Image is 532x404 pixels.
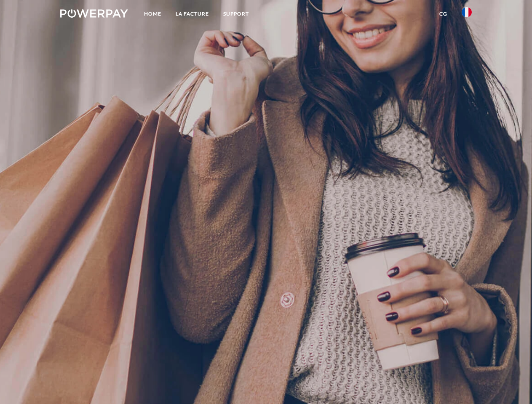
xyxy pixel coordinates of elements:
[432,6,454,21] a: CG
[137,6,168,21] a: Home
[462,7,472,17] img: fr
[60,9,128,18] img: logo-powerpay-white.svg
[216,6,256,21] a: Support
[168,6,216,21] a: LA FACTURE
